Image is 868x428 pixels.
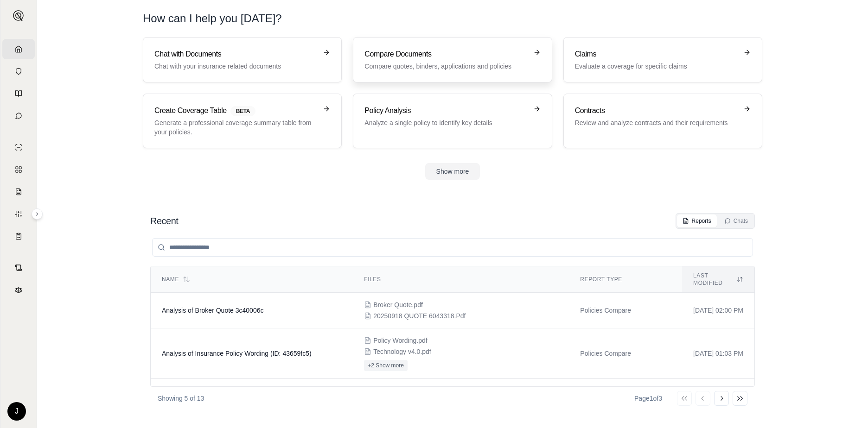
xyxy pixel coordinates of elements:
h2: Recent [150,214,178,227]
a: Chat with DocumentsChat with your insurance related documents [143,37,342,82]
td: Single Policy Analysis [569,379,682,415]
h1: How can I help you [DATE]? [143,11,282,26]
a: Policy Comparisons [2,159,35,180]
th: Report Type [569,266,682,293]
td: [DATE] 01:03 PM [682,328,754,379]
h3: Compare Documents [364,49,527,60]
a: ContractsReview and analyze contracts and their requirements [563,94,762,148]
p: Review and analyze contracts and their requirements [575,118,738,127]
td: [DATE] 02:00 PM [682,293,754,328]
p: Compare quotes, binders, applications and policies [364,62,527,71]
a: Chat [2,106,35,126]
a: Home [2,39,35,59]
div: Name [162,276,342,283]
a: Claim Coverage [2,182,35,202]
button: Reports [677,214,717,227]
div: J [7,402,26,421]
h3: Create Coverage Table [154,105,317,116]
button: Show more [425,163,480,180]
div: Page 1 of 3 [634,394,662,403]
span: Analysis of Insurance Policy Wording (ID: 43659fc5) [162,350,312,357]
span: Broker Quote.pdf [373,300,423,309]
p: Generate a professional coverage summary table from your policies. [154,118,317,137]
a: Documents Vault [2,61,35,82]
div: Reports [683,217,711,225]
a: Single Policy [2,137,35,157]
a: Legal Search Engine [2,280,35,300]
a: Custom Report [2,204,35,224]
div: Chats [724,217,748,225]
a: Compare DocumentsCompare quotes, binders, applications and policies [353,37,552,82]
a: Prompt Library [2,83,35,104]
img: Expand sidebar [13,10,24,21]
a: Coverage Table [2,226,35,246]
h3: Claims [575,49,738,60]
p: Chat with your insurance related documents [154,62,317,71]
a: Contract Analysis [2,258,35,278]
button: Chats [719,214,753,227]
p: Showing 5 of 13 [158,394,204,403]
span: Technology v4.0.pdf [373,347,431,356]
span: Policy Wording.pdf [373,336,427,345]
th: Files [353,266,569,293]
a: ClaimsEvaluate a coverage for specific claims [563,37,762,82]
td: Policies Compare [569,293,682,328]
span: 20250918 QUOTE 6043318.Pdf [373,311,466,321]
h3: Chat with Documents [154,49,317,60]
span: BETA [230,106,255,116]
p: Analyze a single policy to identify key details [364,118,527,127]
button: Expand sidebar [32,208,43,220]
td: Policies Compare [569,328,682,379]
p: Evaluate a coverage for specific claims [575,62,738,71]
button: Expand sidebar [9,6,28,25]
span: Analysis of Broker Quote 3c40006c [162,307,263,314]
h3: Contracts [575,105,738,116]
td: [DATE] 12:28 PM [682,379,754,415]
a: Policy AnalysisAnalyze a single policy to identify key details [353,94,552,148]
a: Create Coverage TableBETAGenerate a professional coverage summary table from your policies. [143,94,342,148]
h3: Policy Analysis [364,105,527,116]
button: +2 Show more [364,360,408,371]
div: Last modified [693,272,743,287]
